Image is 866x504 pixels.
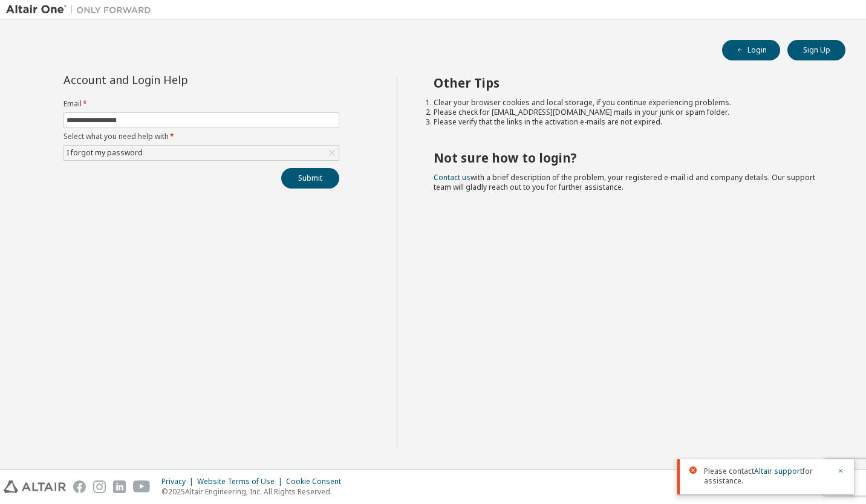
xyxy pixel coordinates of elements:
[704,467,830,486] span: Please contact for assistance.
[281,168,339,189] button: Submit
[65,146,145,160] div: I forgot my password
[63,99,339,109] label: Email
[73,480,86,493] img: facebook.svg
[434,172,470,183] a: Contact us
[4,480,66,493] img: altair_logo.svg
[93,480,106,493] img: instagram.svg
[434,172,815,192] span: with a brief description of the problem, your registered e-mail id and company details. Our suppo...
[434,98,824,108] li: Clear your browser cookies and local storage, if you continue experiencing problems.
[434,108,824,117] li: Please check for [EMAIL_ADDRESS][DOMAIN_NAME] mails in your junk or spam folder.
[434,150,824,166] h2: Not sure how to login?
[286,477,348,486] div: Cookie Consent
[64,146,339,160] div: I forgot my password
[63,132,339,141] label: Select what you need help with
[787,40,845,60] button: Sign Up
[133,480,151,493] img: youtube.svg
[434,75,824,91] h2: Other Tips
[754,466,803,476] a: Altair support
[113,480,126,493] img: linkedin.svg
[434,117,824,127] li: Please verify that the links in the activation e-mails are not expired.
[161,486,348,497] p: © 2025 Altair Engineering, Inc. All Rights Reserved.
[161,477,197,486] div: Privacy
[722,40,780,60] button: Login
[63,75,284,85] div: Account and Login Help
[6,4,157,16] img: Altair One
[197,477,286,486] div: Website Terms of Use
